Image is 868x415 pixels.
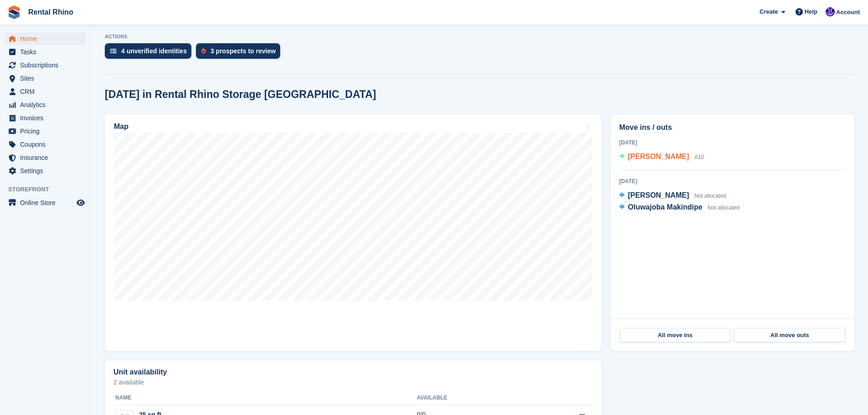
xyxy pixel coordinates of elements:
span: Invoices [20,112,75,124]
span: Storefront [8,185,91,194]
span: Not allocated [708,205,740,211]
span: Help [805,7,817,16]
img: Ari Kolas [826,7,835,16]
a: Map [105,114,601,351]
a: menu [5,59,86,72]
a: Rental Rhino [25,5,77,20]
span: Subscriptions [20,59,75,72]
img: prospect-51fa495bee0391a8d652442698ab0144808aea92771e9ea1ae160a38d050c398.svg [201,48,206,54]
a: menu [5,196,86,209]
span: Oluwajoba Makindipe [628,203,703,211]
img: verify_identity-adf6edd0f0f0b5bbfe63781bf79b02c33cf7c696d77639b501bdc392416b5a36.svg [110,48,117,54]
a: menu [5,164,86,177]
span: Analytics [20,98,75,111]
p: ACTIONS [105,34,854,40]
a: [PERSON_NAME] Not allocated [619,190,726,202]
h2: Move ins / outs [619,122,846,133]
span: Insurance [20,151,75,164]
th: Available [417,391,525,405]
span: Home [20,32,75,45]
a: menu [5,125,86,138]
span: Online Store [20,196,75,209]
div: [DATE] [619,177,846,185]
a: menu [5,72,86,85]
a: 4 unverified identities [105,43,196,63]
span: Tasks [20,46,75,58]
a: menu [5,151,86,164]
span: Settings [20,164,75,177]
p: 2 available [113,379,593,385]
h2: Map [114,123,128,131]
a: All move ins [620,328,730,343]
a: menu [5,46,86,58]
a: menu [5,112,86,124]
span: Pricing [20,125,75,138]
span: Account [836,8,860,17]
a: menu [5,98,86,111]
span: Create [760,7,778,16]
h2: [DATE] in Rental Rhino Storage [GEOGRAPHIC_DATA] [105,88,376,101]
div: 3 prospects to review [211,47,276,55]
a: All move outs [734,328,845,343]
div: [DATE] [619,138,846,147]
a: Oluwajoba Makindipe Not allocated [619,202,740,214]
h2: Unit availability [113,368,167,376]
span: Not allocated [694,193,726,199]
span: [PERSON_NAME] [628,191,689,199]
span: A10 [694,154,704,160]
span: [PERSON_NAME] [628,153,689,160]
a: 3 prospects to review [196,43,285,63]
img: stora-icon-8386f47178a22dfd0bd8f6a31ec36ba5ce8667c1dd55bd0f319d3a0aa187defe.svg [7,5,21,19]
a: menu [5,32,86,45]
div: 4 unverified identities [121,47,187,55]
a: menu [5,138,86,151]
span: Sites [20,72,75,85]
th: Name [113,391,417,405]
a: [PERSON_NAME] A10 [619,151,704,163]
a: Preview store [75,197,86,208]
span: Coupons [20,138,75,151]
a: menu [5,85,86,98]
span: CRM [20,85,75,98]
